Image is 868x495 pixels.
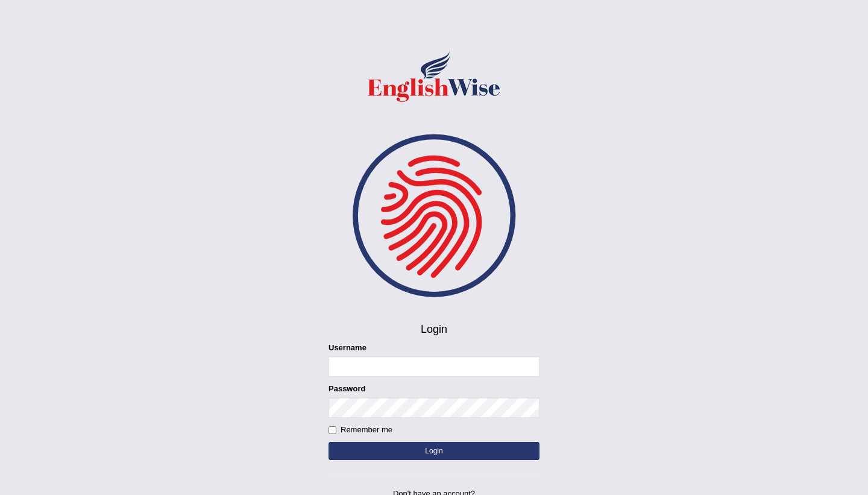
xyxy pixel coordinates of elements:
[329,424,392,436] label: Remember me
[329,110,539,336] h4: Login
[365,49,503,104] img: Logo of English Wise sign in for intelligent practice with AI
[329,342,366,353] label: Username
[329,383,365,394] label: Password
[329,426,336,434] input: Remember me
[329,442,539,460] button: Login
